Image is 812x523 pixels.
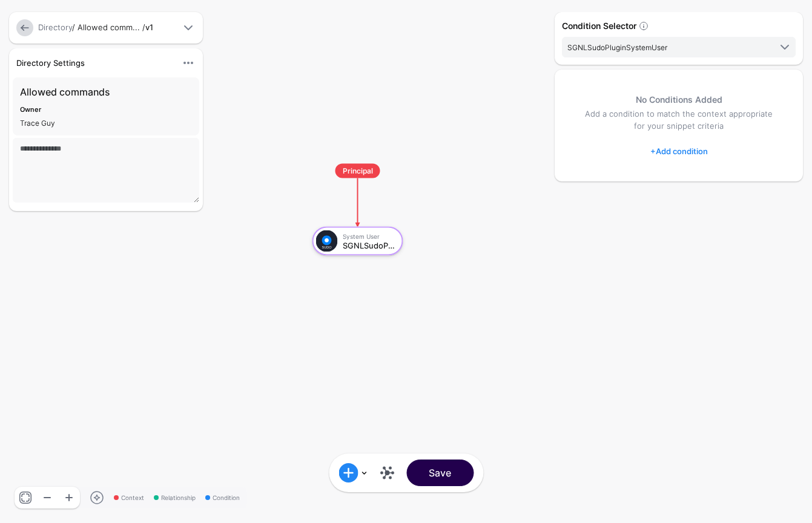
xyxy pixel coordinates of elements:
strong: v1 [145,22,153,32]
span: + [650,146,656,156]
div: Directory Settings [12,57,176,69]
strong: Condition Selector [562,21,636,31]
div: / Allowed comm... / [36,22,179,34]
button: Save [406,460,474,486]
span: Context [114,493,144,502]
span: Principal [335,164,380,178]
h3: Allowed commands [20,85,192,99]
span: Relationship [154,493,196,502]
a: Add condition [650,141,708,161]
span: SGNLSudoPluginSystemUser [567,43,667,52]
div: System User [343,232,395,239]
a: Directory [38,22,72,32]
strong: Owner [20,105,41,114]
img: svg+xml;base64,PHN2ZyB3aWR0aD0iNjQiIGhlaWdodD0iNjQiIHZpZXdCb3g9IjAgMCA2NCA2NCIgZmlsbD0ibm9uZSIgeG... [316,230,338,252]
app-identifier: Trace Guy [20,119,55,128]
div: SGNLSudoPluginSystemUser [343,241,395,249]
p: Add a condition to match the context appropriate for your snippet criteria [579,108,779,132]
h5: No Conditions Added [579,94,779,106]
span: Condition [205,493,240,502]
